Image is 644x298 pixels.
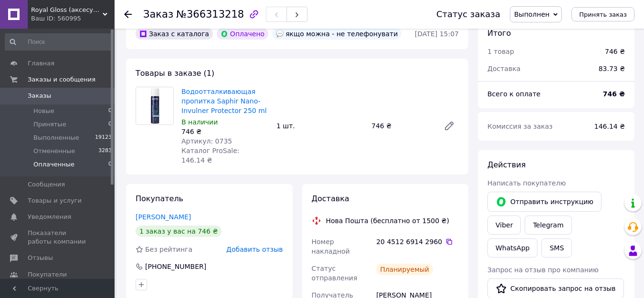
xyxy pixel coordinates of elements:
button: SMS [541,238,572,257]
button: Отправить инструкцию [487,192,602,212]
span: Доставка [487,65,520,72]
span: 1 товар [487,48,514,55]
span: Принять заказ [579,11,627,18]
span: В наличии [181,118,218,126]
a: Редактировать [440,116,459,135]
a: Водоотталкивающая пропитка Saphir Nano-Invulner Protector 250 ml [181,88,267,114]
div: [PHONE_NUMBER] [144,262,207,271]
span: Итого [487,29,511,38]
span: Отмененные [33,147,75,155]
div: 83.73 ₴ [593,58,631,79]
span: 3283 [98,147,112,155]
b: 746 ₴ [603,90,625,98]
div: Статус заказа [436,10,500,19]
span: Выполнен [514,10,549,18]
span: Показатели работы компании [28,229,88,246]
div: 1 заказ у вас на 746 ₴ [136,226,222,237]
span: Номер накладной [312,238,350,255]
a: Telegram [525,216,571,235]
time: [DATE] 15:07 [415,30,459,38]
button: Принять заказ [571,7,634,21]
span: Сообщения [28,180,65,189]
span: Заказ [143,9,173,20]
span: 0 [108,120,112,129]
span: Новые [33,107,54,115]
span: Каталог ProSale: 146.14 ₴ [181,147,239,164]
div: 20 4512 6914 2960 [376,237,459,247]
span: Выполненные [33,134,79,142]
div: 746 ₴ [181,127,269,136]
span: Принятые [33,120,66,129]
div: 746 ₴ [605,47,625,56]
span: Оплаченные [33,160,74,169]
span: №366313218 [176,9,244,20]
span: Покупатель [136,194,183,203]
span: Запрос на отзыв про компанию [487,266,599,274]
div: Ваш ID: 560995 [31,14,115,23]
span: 19123 [95,134,112,142]
div: 1 шт. [273,119,368,133]
span: Главная [28,59,54,68]
input: Поиск [5,33,113,51]
span: Добавить отзыв [226,246,283,253]
span: Доставка [312,194,349,203]
div: Нова Пошта (бесплатно от 1500 ₴) [324,216,452,226]
div: 746 ₴ [368,119,436,133]
span: Отзывы [28,254,53,262]
div: Оплачено [217,28,268,40]
span: 0 [108,107,112,115]
span: Покупатели [28,270,67,279]
span: Без рейтинга [145,246,192,253]
span: Всего к оплате [487,90,540,98]
span: Заказы и сообщения [28,75,95,84]
span: Товары в заказе (1) [136,69,214,78]
span: Написать покупателю [487,179,566,187]
span: Действия [487,160,526,169]
img: Водоотталкивающая пропитка Saphir Nano-Invulner Protector 250 ml [136,87,173,124]
span: Статус отправления [312,265,358,282]
a: [PERSON_NAME] [136,213,191,221]
a: Viber [487,216,521,235]
span: Уведомления [28,213,71,221]
div: Планируемый [376,264,433,275]
span: Артикул: 0735 [181,137,232,145]
span: Заказы [28,92,51,100]
a: WhatsApp [487,238,538,257]
span: Товары и услуги [28,196,82,205]
span: 146.14 ₴ [594,123,625,130]
span: Royal Gloss (аксесуари для взуття) [31,6,103,14]
img: :speech_balloon: [276,30,284,38]
div: Вернуться назад [124,10,132,19]
div: Заказ с каталога [136,28,213,40]
span: Комиссия за заказ [487,123,553,130]
span: 0 [108,160,112,169]
div: якщо можна - не телефонувати [272,28,401,40]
